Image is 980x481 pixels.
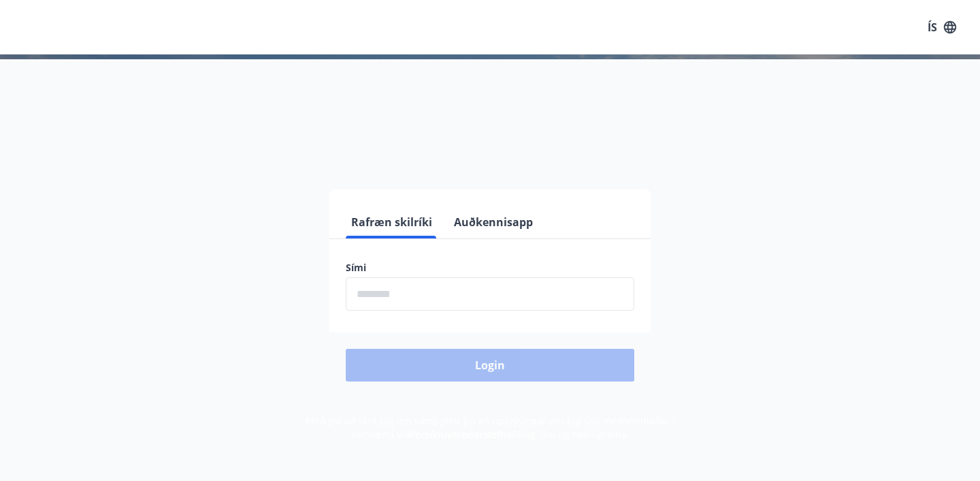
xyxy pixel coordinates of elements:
button: Auðkennisapp [448,206,538,238]
button: ÍS [920,15,964,40]
span: Með því að skrá þig inn samþykkir þú að upplýsingar um þig séu meðhöndlaðar í samræmi við Félag i... [306,414,675,441]
button: Rafræn skilríki [346,206,438,238]
span: Vinsamlegast skráðu þig inn með rafrænum skilríkjum eða Auðkennisappi. [276,145,704,161]
label: Sími [346,261,634,275]
a: Persónuverndarstefna [410,428,512,441]
h1: Félagavefur, Félag iðn- og tæknigreina [16,82,964,134]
